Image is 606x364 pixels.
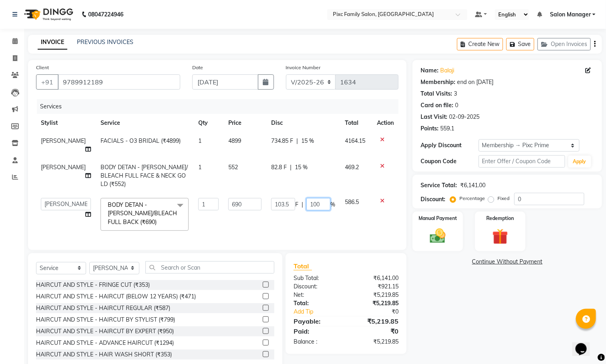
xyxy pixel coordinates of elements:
div: Services [37,99,405,114]
span: 1 [198,137,201,144]
div: ₹6,141.00 [346,274,405,282]
div: Net: [288,291,346,299]
span: 82.8 F [271,163,287,172]
a: x [157,218,160,226]
div: Card on file: [421,101,453,110]
span: | [302,200,303,209]
span: 734.85 F [271,137,293,145]
th: Qty [193,114,223,132]
div: HAIRCUT AND STYLE - HAIR WASH SHORT (₹353) [36,350,172,359]
div: HAIRCUT AND STYLE - HAIRCUT REGULAR (₹587) [36,304,170,312]
span: 4899 [228,137,241,144]
span: 586.5 [345,198,359,206]
div: HAIRCUT AND STYLE - ADVANCE HAIRCUT (₹1294) [36,339,174,347]
img: _gift.svg [487,227,513,246]
th: Action [372,114,399,132]
a: INVOICE [38,35,67,50]
input: Search by Name/Mobile/Email/Code [58,74,180,90]
div: Discount: [421,195,445,204]
span: 4164.15 [345,137,365,144]
div: Membership: [421,78,455,86]
span: Total [294,262,312,270]
img: logo [20,3,75,26]
span: | [296,137,298,145]
div: Points: [421,124,439,133]
div: end on [DATE] [457,78,493,86]
span: F [295,200,298,209]
div: HAIRCUT AND STYLE - HAIRCUT (BELOW 12 YEARS) (₹471) [36,292,196,301]
span: BODY DETAN - [PERSON_NAME]/BLEACH FULL BACK (₹690) [108,201,177,226]
div: Discount: [288,282,346,291]
div: ₹6,141.00 [460,181,485,190]
span: 552 [228,164,238,171]
div: ₹0 [346,326,405,336]
div: ₹5,219.85 [346,338,405,346]
span: [PERSON_NAME] [41,164,86,171]
th: Disc [266,114,340,132]
div: Service Total: [421,181,457,190]
input: Search or Scan [145,261,274,274]
button: Create New [457,38,503,50]
div: HAIRCUT AND STYLE - HAIRCUT BY STYLIST (₹799) [36,316,175,324]
div: 559.1 [440,124,454,133]
div: Balance : [288,338,346,346]
button: +91 [36,74,58,90]
a: Balaji [440,66,454,75]
div: Payable: [288,316,346,326]
a: PREVIOUS INVOICES [77,38,133,46]
button: Open Invoices [538,38,591,50]
div: HAIRCUT AND STYLE - HAIRCUT BY EXPERT (₹950) [36,327,174,336]
label: Manual Payment [419,215,457,222]
label: Client [36,64,49,71]
span: | [290,163,292,172]
span: BODY DETAN - [PERSON_NAME]/BLEACH FULL FACE & NECK GOLD (₹552) [101,164,188,188]
span: [PERSON_NAME] [41,137,86,144]
span: Salon Manager [550,10,591,19]
div: Apply Discount [421,141,478,150]
button: Apply [568,156,591,168]
span: % [330,200,335,209]
th: Service [96,114,193,132]
button: Save [506,38,534,50]
div: ₹0 [356,308,405,316]
div: Paid: [288,326,346,336]
span: 469.2 [345,164,359,171]
span: 1 [198,164,201,171]
label: Invoice Number [286,64,321,71]
div: 3 [454,90,457,98]
div: Total Visits: [421,90,452,98]
div: Name: [421,66,439,75]
a: Continue Without Payment [414,258,600,266]
th: Stylist [36,114,96,132]
div: HAIRCUT AND STYLE - FRINGE CUT (₹353) [36,281,150,289]
div: Coupon Code [421,157,478,166]
label: Redemption [486,215,514,222]
div: 0 [455,101,458,110]
b: 08047224946 [88,3,123,26]
th: Price [223,114,266,132]
div: ₹5,219.85 [346,316,405,326]
input: Enter Offer / Coupon Code [479,155,565,168]
span: 15 % [295,163,308,172]
div: ₹5,219.85 [346,299,405,308]
label: Fixed [497,195,509,202]
div: Last Visit: [421,113,447,121]
img: _cash.svg [425,227,451,245]
a: Add Tip [288,308,356,316]
label: Percentage [459,195,485,202]
div: ₹921.15 [346,282,405,291]
span: 15 % [301,137,314,145]
iframe: chat widget [572,332,598,356]
div: ₹5,219.85 [346,291,405,299]
span: FACIALS - O3 BRIDAL (₹4899) [101,137,181,144]
div: 02-09-2025 [449,113,479,121]
div: Total: [288,299,346,308]
th: Total [340,114,372,132]
div: Sub Total: [288,274,346,282]
label: Date [192,64,203,71]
